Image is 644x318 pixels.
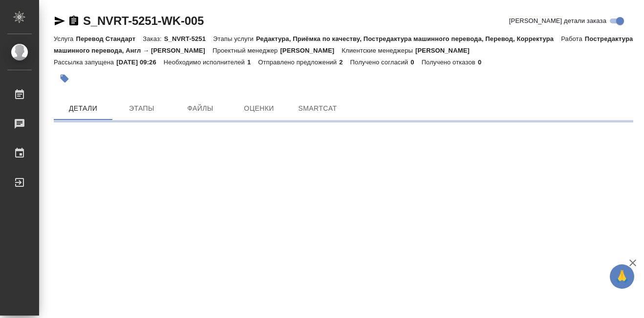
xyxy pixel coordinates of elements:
p: Перевод Стандарт [76,35,143,42]
p: [PERSON_NAME] [280,47,342,54]
button: 🙏 [610,264,634,289]
p: Рассылка запущена [54,59,116,66]
span: [PERSON_NAME] детали заказа [509,16,606,26]
p: Работа [561,35,585,42]
p: Редактура, Приёмка по качеству, Постредактура машинного перевода, Перевод, Корректура [256,35,561,42]
p: Услуга [54,35,76,42]
p: 0 [410,59,421,66]
p: Получено отказов [422,59,478,66]
span: 🙏 [614,266,630,287]
p: [PERSON_NAME] [415,47,477,54]
span: Файлы [177,102,224,115]
p: Проектный менеджер [213,47,280,54]
p: Заказ: [143,35,164,42]
p: S_NVRT-5251 [164,35,213,42]
p: [DATE] 09:26 [116,59,164,66]
p: Отправлено предложений [258,59,339,66]
p: Этапы услуги [213,35,256,42]
span: SmartCat [294,102,341,115]
button: Скопировать ссылку [68,15,80,27]
p: Необходимо исполнителей [164,59,247,66]
p: 0 [478,59,489,66]
p: 2 [339,59,350,66]
p: Получено согласий [350,59,411,66]
button: Скопировать ссылку для ЯМессенджера [54,15,65,27]
p: 1 [247,59,258,66]
button: Добавить тэг [54,68,75,89]
a: S_NVRT-5251-WK-005 [83,14,204,27]
span: Детали [60,102,107,115]
span: Этапы [118,102,165,115]
span: Оценки [236,102,282,115]
p: Клиентские менеджеры [342,47,415,54]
